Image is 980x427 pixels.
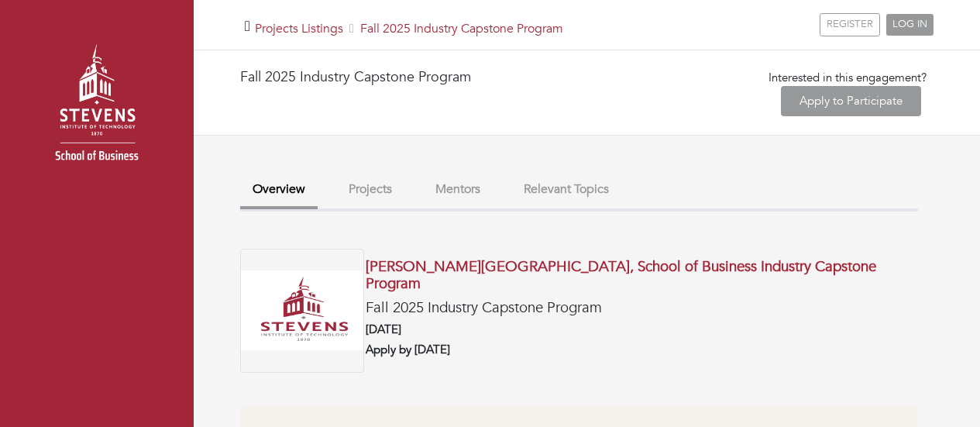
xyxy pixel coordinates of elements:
[15,27,178,190] img: stevens_logo.png
[366,257,876,294] a: [PERSON_NAME][GEOGRAPHIC_DATA], School of Business Industry Capstone Program
[366,322,918,336] h6: [DATE]
[240,173,318,209] button: Overview
[366,343,918,356] h6: Apply by [DATE]
[511,173,621,206] button: Relevant Topics
[360,20,563,37] a: Fall 2025 Industry Capstone Program
[255,20,343,37] a: Projects Listings
[366,299,918,317] h5: Fall 2025 Industry Capstone Program
[240,69,471,110] h4: Fall 2025 Industry Capstone Program
[769,69,934,87] p: Interested in this engagement?
[820,13,880,36] a: REGISTER
[423,173,493,206] button: Mentors
[240,249,364,373] img: 2025-04-24%20134207.png
[781,86,921,116] a: Apply to Participate
[336,173,404,206] button: Projects
[886,14,934,36] a: LOG IN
